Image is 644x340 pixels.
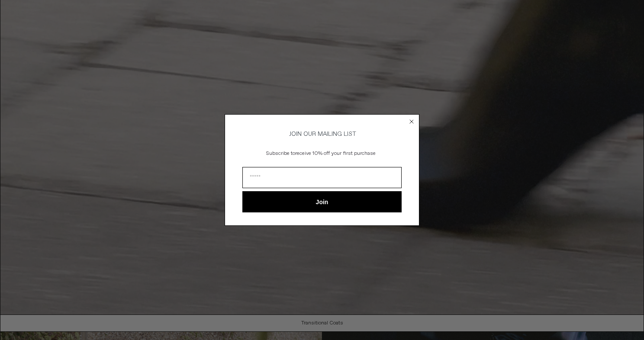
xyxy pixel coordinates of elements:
[242,167,402,188] input: Email
[407,117,416,126] button: Close dialog
[288,130,356,138] span: JOIN OUR MAILING LIST
[266,150,295,157] span: Subscribe to
[295,150,376,157] span: receive 10% off your first purchase
[242,191,402,212] button: Join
